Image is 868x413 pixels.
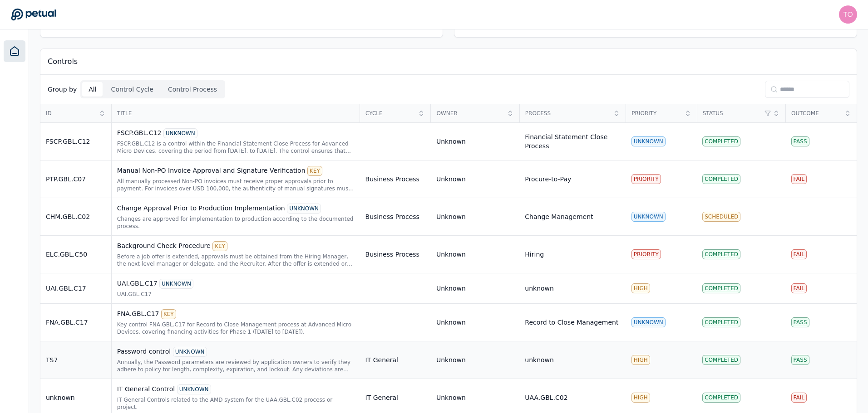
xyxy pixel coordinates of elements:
[46,175,106,184] div: PTP.GBL.C07
[46,212,106,221] div: CHM.GBL.C02
[46,393,106,402] div: unknown
[11,8,56,21] a: Go to Dashboard
[791,136,809,146] div: Pass
[631,317,666,327] div: UNKNOWN
[163,128,197,138] div: UNKNOWN
[631,249,661,259] div: PRIORITY
[631,283,650,293] div: HIGH
[436,137,466,146] div: Unknown
[46,318,106,327] div: FNA.GBL.C17
[117,140,355,155] div: FSCP.GBL.C12 is a control within the Financial Statement Close Process for Advanced Micro Devices...
[525,212,593,221] div: Change Management
[631,393,650,403] div: HIGH
[159,279,193,289] div: UNKNOWN
[117,291,355,298] div: UAI.GBL.C17
[436,110,503,117] span: Owner
[791,283,807,293] div: Fail
[525,110,611,117] span: Process
[702,212,740,222] div: Scheduled
[436,250,466,259] div: Unknown
[702,136,740,146] div: Completed
[82,82,103,97] button: All
[105,82,160,97] button: Control Cycle
[117,110,354,117] span: Title
[436,393,466,402] div: Unknown
[839,5,857,24] img: tony.bolasna@amd.com
[702,283,740,293] div: Completed
[360,236,431,273] td: Business Process
[525,318,618,327] div: Record to Close Management
[117,279,355,289] div: UAI.GBL.C17
[117,253,355,267] div: Before a job offer is extended, approvals must be obtained from the Hiring Manager, the next-leve...
[117,204,355,214] div: Change Approval Prior to Production Implementation
[436,212,466,221] div: Unknown
[631,355,650,365] div: HIGH
[702,393,740,403] div: Completed
[436,175,466,184] div: Unknown
[791,249,807,259] div: Fail
[46,250,106,259] div: ELC.GBL.C50
[287,204,321,214] div: UNKNOWN
[117,347,355,357] div: Password control
[117,178,355,192] div: All manually processed Non-PO invoices must receive proper approvals prior to payment. For invoic...
[436,284,466,293] div: Unknown
[631,174,661,184] div: PRIORITY
[173,347,207,357] div: UNKNOWN
[117,359,355,373] div: Annually, the Password parameters are reviewed by application owners to verify they adhere to pol...
[46,110,96,117] span: ID
[791,174,807,184] div: Fail
[48,85,77,94] p: Group by
[117,241,355,251] div: Background Check Procedure
[307,166,322,176] div: KEY
[360,160,431,198] td: Business Process
[46,137,106,146] div: FSCP.GBL.C12
[46,355,106,364] div: TS7
[525,393,567,402] div: UAA.GBL.C02
[631,136,666,146] div: UNKNOWN
[791,355,809,365] div: Pass
[525,284,554,293] div: unknown
[525,355,554,364] div: unknown
[212,241,227,251] div: KEY
[631,212,666,222] div: UNKNOWN
[631,110,681,117] span: Priority
[703,110,762,117] span: Status
[365,110,415,117] span: Cycle
[117,166,355,176] div: Manual Non-PO Invoice Approval and Signature Verification
[117,215,355,230] div: Changes are approved for implementation to production according to the documented process.
[162,82,223,97] button: Control Process
[161,309,176,319] div: KEY
[177,384,211,394] div: UNKNOWN
[117,384,355,394] div: IT General Control
[117,396,355,411] div: IT General Controls related to the AMD system for the UAA.GBL.C02 process or project.
[436,318,466,327] div: Unknown
[702,317,740,327] div: Completed
[360,198,431,236] td: Business Process
[117,321,355,335] div: Key control FNA.GBL.C17 for Record to Close Management process at Advanced Micro Devices, coverin...
[360,341,431,379] td: IT General
[436,355,466,364] div: Unknown
[791,110,841,117] span: Outcome
[525,132,621,151] div: Financial Statement Close Process
[117,128,355,138] div: FSCP.GBL.C12
[525,250,544,259] div: Hiring
[117,309,355,319] div: FNA.GBL.C17
[4,40,25,62] a: Dashboard
[46,284,106,293] div: UAI.GBL.C17
[791,393,807,403] div: Fail
[702,249,740,259] div: Completed
[48,56,78,67] p: Controls
[702,174,740,184] div: Completed
[525,175,571,184] div: Procure-to-Pay
[702,355,740,365] div: Completed
[791,317,809,327] div: Pass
